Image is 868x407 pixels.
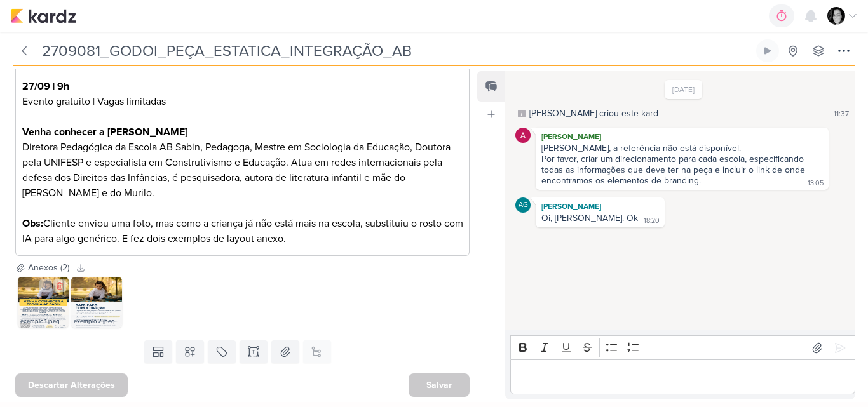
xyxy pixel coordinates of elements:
[22,33,463,246] p: Enquanto as crianças participam de uma oficina prática, as famílias fazem um tour pela escola, to...
[827,7,845,25] img: Renata Brandão
[541,154,808,186] div: Por favor, criar um direcionamento para cada escola, especificando todas as informações que deve ...
[834,108,849,119] div: 11:37
[71,277,122,328] img: na7mMbz9wJiEzjmAhLKB5NKylL7MeYfEsAg8HCI8.jpg
[541,213,638,224] div: Oi, [PERSON_NAME]. Ok
[22,80,69,93] strong: 27/09 | 9h
[808,178,824,189] div: 13:05
[515,128,531,143] img: Alessandra Gomes
[18,315,69,328] div: exemplo 1.jpeg
[18,277,69,328] img: fejjeroo7K096ckPjNmKqRMCLDh6TiYZWUMVRWRC.jpg
[22,126,187,138] strong: Venha conhecer a [PERSON_NAME]
[519,202,528,209] p: AG
[515,197,531,213] div: Aline Gimenez Graciano
[22,217,43,230] strong: Obs:
[28,261,69,274] div: Anexos (2)
[644,216,660,226] div: 18:20
[10,8,76,23] img: kardz.app
[541,143,823,154] div: [PERSON_NAME], a referência não está disponível.
[510,359,855,394] div: Editor editing area: main
[510,335,855,360] div: Editor toolbar
[538,200,662,213] div: [PERSON_NAME]
[529,107,658,120] div: [PERSON_NAME] criou este kard
[538,130,826,143] div: [PERSON_NAME]
[71,315,122,328] div: exemplo 2.jpeg
[38,39,754,62] input: Kard Sem Título
[763,46,773,56] div: Ligar relógio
